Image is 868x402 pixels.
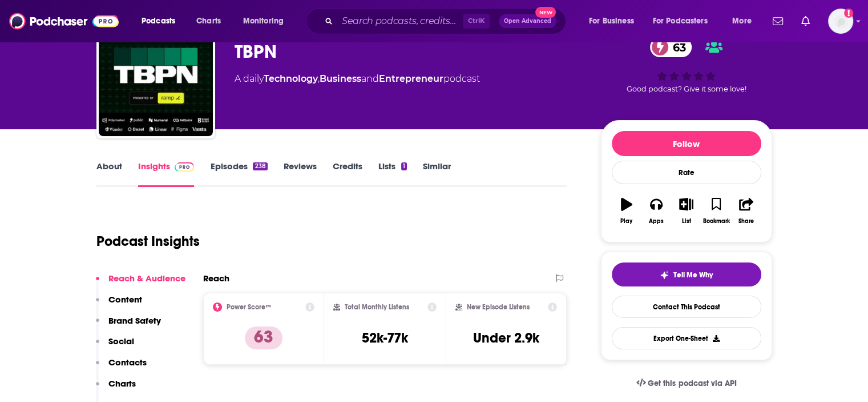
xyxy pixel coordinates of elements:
[361,73,379,84] span: and
[264,73,318,84] a: Technology
[96,357,147,378] button: Contacts
[108,336,134,347] p: Social
[645,12,724,30] button: open menu
[724,12,766,30] button: open menu
[196,13,221,29] span: Charts
[671,190,701,232] button: List
[660,270,669,280] img: tell me why sparkle
[108,357,147,368] p: Contacts
[797,11,814,31] a: Show notifications dropdown
[175,162,195,172] img: Podchaser Pro
[732,13,752,29] span: More
[612,296,761,318] a: Contact This Podcast
[108,294,142,305] p: Content
[650,37,692,57] a: 63
[142,13,175,29] span: Podcasts
[581,12,648,30] button: open menu
[337,12,463,30] input: Search podcasts, credits, & more...
[99,22,213,136] img: TBPN
[828,9,853,34] img: User Profile
[661,37,692,57] span: 63
[641,190,671,232] button: Apps
[134,12,190,30] button: open menu
[245,327,282,349] p: 63
[138,161,195,187] a: InsightsPodchaser Pro
[612,161,761,184] div: Rate
[620,218,632,225] div: Play
[648,379,736,388] span: Get this podcast via API
[673,270,713,280] span: Tell Me Why
[96,336,134,357] button: Social
[108,378,136,389] p: Charts
[284,161,317,187] a: Reviews
[612,327,761,349] button: Export One-Sheet
[227,303,271,311] h2: Power Score™
[108,315,161,326] p: Brand Safety
[318,73,320,84] span: ,
[9,10,119,32] img: Podchaser - Follow, Share and Rate Podcasts
[701,190,731,232] button: Bookmark
[627,369,746,397] a: Get this podcast via API
[504,18,551,24] span: Open Advanced
[203,273,229,284] h2: Reach
[96,378,136,399] button: Charts
[333,161,362,187] a: Credits
[401,162,407,170] div: 1
[612,190,641,232] button: Play
[499,14,556,28] button: Open AdvancedNew
[738,218,754,225] div: Share
[731,190,761,232] button: Share
[235,12,298,30] button: open menu
[601,30,772,101] div: 63Good podcast? Give it some love!
[320,73,361,84] a: Business
[649,218,664,225] div: Apps
[768,11,788,31] a: Show notifications dropdown
[612,262,761,286] button: tell me why sparkleTell Me Why
[535,7,556,18] span: New
[844,9,853,18] svg: Add a profile image
[317,8,577,34] div: Search podcasts, credits, & more...
[703,218,729,225] div: Bookmark
[210,161,267,187] a: Episodes238
[189,12,228,30] a: Charts
[96,273,185,294] button: Reach & Audience
[612,131,761,156] button: Follow
[379,73,443,84] a: Entrepreneur
[243,13,284,29] span: Monitoring
[627,85,746,93] span: Good podcast? Give it some love!
[96,161,122,187] a: About
[653,13,708,29] span: For Podcasters
[423,161,451,187] a: Similar
[345,303,409,311] h2: Total Monthly Listens
[253,162,267,170] div: 238
[96,315,161,336] button: Brand Safety
[828,9,853,34] button: Show profile menu
[682,218,691,225] div: List
[96,233,200,250] h1: Podcast Insights
[378,161,407,187] a: Lists1
[467,303,530,311] h2: New Episode Listens
[473,329,539,347] h3: Under 2.9k
[589,13,634,29] span: For Business
[108,273,185,284] p: Reach & Audience
[828,9,853,34] span: Logged in as mindyn
[463,14,490,29] span: Ctrl K
[235,72,480,86] div: A daily podcast
[96,294,142,315] button: Content
[362,329,408,347] h3: 52k-77k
